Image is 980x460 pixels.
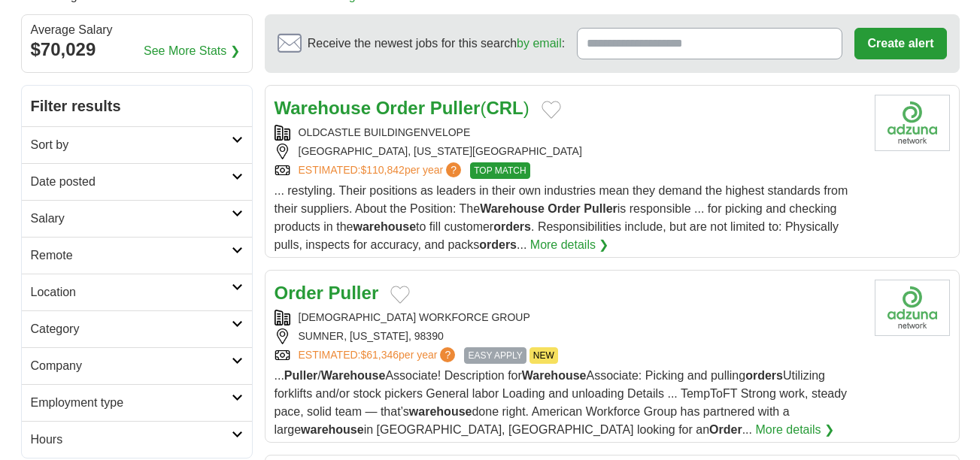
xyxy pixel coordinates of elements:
[31,320,232,338] h2: Category
[299,162,465,179] a: ESTIMATED:$110,842per year?
[31,36,243,63] div: $70,029
[22,310,252,347] a: Category
[329,283,379,303] strong: Puller
[875,95,950,151] img: Company logo
[31,247,232,265] h2: Remote
[275,98,371,118] strong: Warehouse
[275,283,379,303] a: Order Puller
[360,164,404,176] span: $110,842
[308,35,565,53] span: Receive the newest jobs for this search :
[390,286,410,304] button: Add to favorite jobs
[709,423,742,436] strong: Order
[440,347,455,362] span: ?
[745,369,783,382] strong: orders
[755,421,834,439] a: More details ❯
[584,202,617,215] strong: Puller
[31,173,232,191] h2: Date posted
[321,369,386,382] strong: Warehouse
[22,200,252,237] a: Salary
[22,274,252,310] a: Location
[548,202,581,215] strong: Order
[522,369,587,382] strong: Warehouse
[875,280,950,336] img: Company logo
[275,184,848,251] span: ... restyling. Their positions as leaders in their own industries mean they demand the highest st...
[275,283,323,303] strong: Order
[480,202,545,215] strong: Warehouse
[486,98,523,118] strong: CRL
[275,369,848,436] span: ... / Associate! Description for Associate: Picking and pulling Utilizing forklifts and/or stock ...
[275,310,863,325] div: [DEMOGRAPHIC_DATA] WORKFORCE GROUP
[284,369,317,382] strong: Puller
[360,349,399,361] span: $61,346
[301,423,364,436] strong: warehouse
[493,220,531,233] strong: orders
[31,394,232,412] h2: Employment type
[31,136,232,154] h2: Sort by
[22,126,252,163] a: Sort by
[275,144,863,159] div: [GEOGRAPHIC_DATA], [US_STATE][GEOGRAPHIC_DATA]
[31,210,232,228] h2: Salary
[479,238,517,251] strong: orders
[31,283,232,301] h2: Location
[854,28,946,59] button: Create alert
[299,347,459,364] a: ESTIMATED:$61,346per year?
[22,86,252,126] h2: Filter results
[446,162,461,177] span: ?
[31,431,232,449] h2: Hours
[464,347,526,364] span: EASY APPLY
[22,347,252,384] a: Company
[470,162,529,179] span: TOP MATCH
[409,405,472,418] strong: warehouse
[542,101,561,119] button: Add to favorite jobs
[144,42,240,60] a: See More Stats ❯
[22,163,252,200] a: Date posted
[376,98,425,118] strong: Order
[31,357,232,375] h2: Company
[275,328,863,344] div: SUMNER, [US_STATE], 98390
[517,37,562,50] a: by email
[353,220,416,233] strong: warehouse
[22,384,252,421] a: Employment type
[22,237,252,274] a: Remote
[275,125,863,141] div: OLDCASTLE BUILDINGENVELOPE
[31,24,243,36] div: Average Salary
[430,98,481,118] strong: Puller
[22,421,252,458] a: Hours
[275,98,529,118] a: Warehouse Order Puller(CRL)
[530,236,609,254] a: More details ❯
[529,347,558,364] span: NEW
